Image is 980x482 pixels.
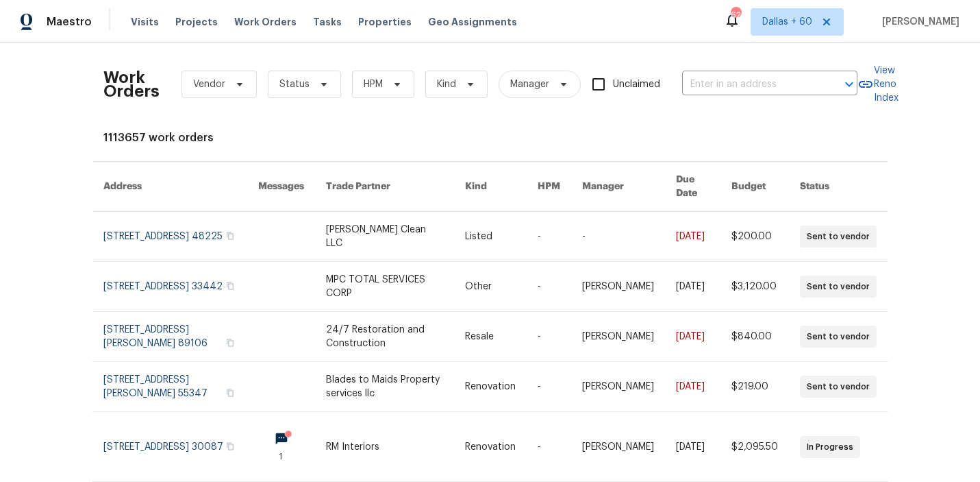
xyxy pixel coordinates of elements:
td: - [527,262,571,312]
button: Copy Address [224,440,236,453]
td: MPC TOTAL SERVICES CORP [315,262,454,312]
td: RM Interiors [315,412,454,482]
span: Geo Assignments [428,15,517,29]
button: Copy Address [224,387,236,399]
td: Renovation [454,412,527,482]
td: - [527,212,571,262]
span: Visits [131,15,159,29]
th: Kind [454,162,527,212]
span: Kind [437,77,456,91]
td: - [527,312,571,362]
span: Unclaimed [613,77,660,92]
th: Manager [571,162,665,212]
td: [PERSON_NAME] [571,412,665,482]
td: Blades to Maids Property services llc [315,362,454,412]
button: Copy Address [224,280,236,292]
td: Resale [454,312,527,362]
th: Status [789,162,888,212]
span: Properties [358,15,412,29]
td: Renovation [454,362,527,412]
td: [PERSON_NAME] [571,262,665,312]
td: - [527,362,571,412]
td: [PERSON_NAME] Clean LLC [315,212,454,262]
td: 24/7 Restoration and Construction [315,312,454,362]
span: Projects [175,15,218,29]
td: Other [454,262,527,312]
span: Dallas + 60 [762,15,812,29]
button: Copy Address [224,230,236,242]
button: Copy Address [224,337,236,349]
td: - [571,212,665,262]
span: [PERSON_NAME] [877,15,959,29]
span: HPM [364,77,383,91]
h2: Work Orders [103,71,160,98]
span: Status [279,77,310,91]
th: HPM [527,162,571,212]
span: Manager [510,77,549,91]
span: Tasks [313,17,342,27]
th: Messages [247,162,315,212]
span: Maestro [47,15,92,29]
td: - [527,412,571,482]
div: 623 [731,8,740,22]
span: Work Orders [234,15,297,29]
button: Open [840,75,859,94]
span: Vendor [193,77,225,91]
th: Due Date [665,162,721,212]
td: [PERSON_NAME] [571,362,665,412]
td: Listed [454,212,527,262]
th: Budget [720,162,789,212]
th: Address [92,162,247,212]
a: View Reno Index [857,64,899,105]
input: Enter in an address [682,74,819,95]
div: 1113657 work orders [103,131,877,145]
td: [PERSON_NAME] [571,312,665,362]
th: Trade Partner [315,162,454,212]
